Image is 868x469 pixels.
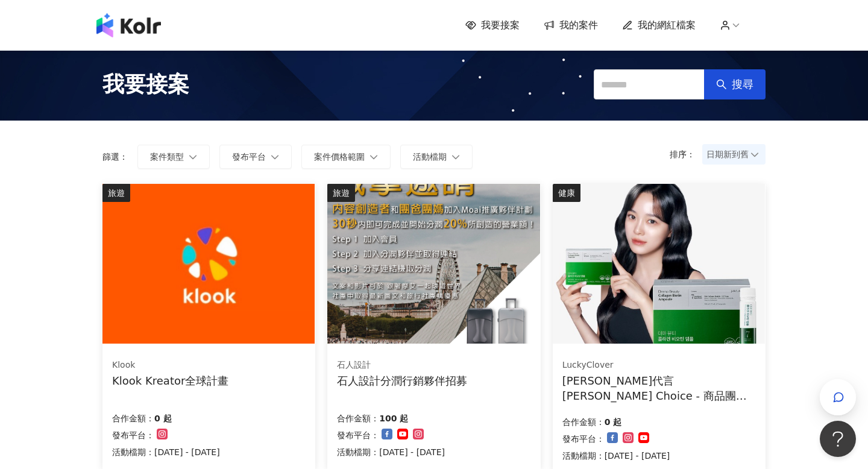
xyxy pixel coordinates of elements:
div: 旅遊 [327,184,355,202]
div: Klook [112,359,228,371]
button: 發布平台 [219,145,292,169]
span: 我要接案 [481,19,520,32]
iframe: Help Scout Beacon - Open [820,421,856,457]
button: 活動檔期 [400,145,473,169]
div: LuckyClover [562,359,755,371]
p: 發布平台： [337,428,379,442]
span: 案件價格範圍 [314,152,365,162]
p: 活動檔期：[DATE] - [DATE] [562,449,670,463]
p: 100 起 [379,411,408,426]
img: Klook Kreator全球計畫 [102,184,315,344]
button: 案件類型 [137,145,210,169]
img: 韓國健康食品功能性膠原蛋白 [553,184,765,344]
p: 合作金額： [112,411,154,426]
span: 案件類型 [150,152,184,162]
span: 發布平台 [232,152,266,162]
div: 健康 [553,184,580,202]
p: 活動檔期：[DATE] - [DATE] [112,445,220,459]
p: 合作金額： [337,411,379,426]
p: 活動檔期：[DATE] - [DATE] [337,445,445,459]
span: 搜尋 [732,78,753,91]
p: 0 起 [605,415,622,429]
img: logo [96,13,161,37]
span: search [716,79,727,90]
button: 搜尋 [704,69,766,99]
span: 我的案件 [559,19,598,32]
a: 我要接案 [465,19,520,32]
div: 石人設計分潤行銷夥伴招募 [337,373,467,388]
p: 合作金額： [562,415,605,429]
p: 發布平台： [112,428,154,442]
a: 我的案件 [544,19,598,32]
div: Klook Kreator全球計畫 [112,373,228,388]
span: 活動檔期 [413,152,447,162]
div: [PERSON_NAME]代言 [PERSON_NAME] Choice - 商品團購 -膠原蛋白 [562,373,756,403]
p: 篩選： [102,152,128,162]
p: 排序： [670,150,702,159]
span: 我要接案 [102,69,189,99]
img: 石人設計行李箱 [327,184,539,344]
p: 0 起 [154,411,172,426]
button: 案件價格範圍 [301,145,391,169]
span: 我的網紅檔案 [638,19,696,32]
span: 日期新到舊 [706,145,761,163]
div: 旅遊 [102,184,130,202]
a: 我的網紅檔案 [622,19,696,32]
p: 發布平台： [562,432,605,446]
div: 石人設計 [337,359,467,371]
